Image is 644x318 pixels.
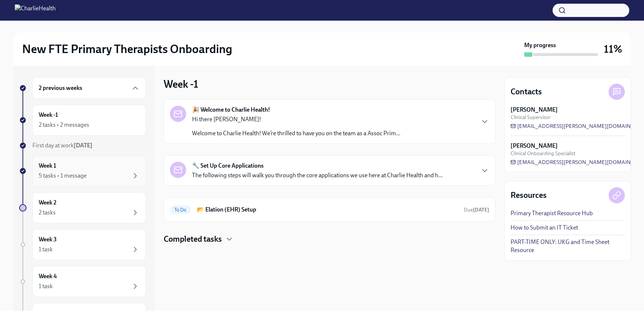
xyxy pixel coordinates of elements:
[39,199,56,207] h6: Week 2
[192,129,400,137] p: Welcome to Charlie Health! We’re thrilled to have you on the team as a Assoc Prim...
[32,77,146,99] div: 2 previous weeks
[164,234,222,245] h4: Completed tasks
[22,42,232,56] h2: New FTE Primary Therapists Onboarding
[74,142,93,149] strong: [DATE]
[511,106,558,114] strong: [PERSON_NAME]
[39,309,57,317] h6: Week 5
[170,207,191,213] span: To Do
[511,209,593,217] a: Primary Therapist Resource Hub
[39,282,53,290] div: 1 task
[39,209,56,217] div: 2 tasks
[19,192,146,223] a: Week 22 tasks
[39,172,87,180] div: 5 tasks • 1 message
[170,204,489,216] a: To Do📂 Elation (EHR) SetupDue[DATE]
[192,162,264,170] strong: 🔧 Set Up Core Applications
[19,155,146,186] a: Week 15 tasks • 1 message
[192,171,443,179] p: The following steps will walk you through the core applications we use here at Charlie Health and...
[39,84,82,92] h6: 2 previous weeks
[511,114,551,121] span: Clinical Supervisor
[164,77,198,91] h3: Week -1
[32,142,93,149] span: First day at work
[511,190,547,201] h4: Resources
[15,4,56,16] img: CharlieHealth
[473,207,489,213] strong: [DATE]
[19,266,146,297] a: Week 41 task
[19,229,146,260] a: Week 31 task
[39,162,56,170] h6: Week 1
[192,115,400,123] p: Hi there [PERSON_NAME]!
[39,235,57,244] h6: Week 3
[524,41,556,49] strong: My progress
[511,224,578,232] a: How to Submit an IT Ticket
[19,105,146,136] a: Week -12 tasks • 2 messages
[511,150,575,157] span: Clinical Onboarding Specialist
[39,121,89,129] div: 2 tasks • 2 messages
[511,238,625,254] a: PART-TIME ONLY: UKG and Time Sheet Resource
[604,42,622,56] h3: 11%
[164,234,495,245] div: Completed tasks
[19,141,146,150] a: First day at work[DATE]
[39,245,53,254] div: 1 task
[511,86,542,97] h4: Contacts
[464,207,489,213] span: Due
[197,206,458,214] h6: 📂 Elation (EHR) Setup
[39,111,58,119] h6: Week -1
[192,106,270,114] strong: 🎉 Welcome to Charlie Health!
[39,272,57,280] h6: Week 4
[511,142,558,150] strong: [PERSON_NAME]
